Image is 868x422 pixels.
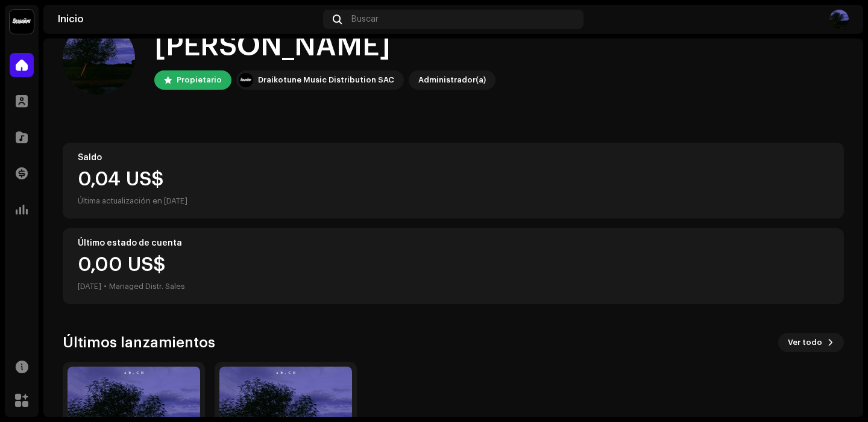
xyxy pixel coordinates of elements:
div: • [104,279,107,294]
div: Saldo [78,153,829,163]
img: 10370c6a-d0e2-4592-b8a2-38f444b0ca44 [239,73,253,87]
div: Administrador(a) [418,73,486,87]
div: [PERSON_NAME] [154,27,495,66]
re-o-card-value: Saldo [63,143,844,219]
span: Ver todo [788,330,822,355]
div: Inicio [58,14,318,24]
div: [DATE] [78,279,101,294]
div: Managed Distr. Sales [109,279,185,294]
span: Buscar [351,14,379,24]
div: Draikotune Music Distribution SAC [258,73,394,87]
img: 10370c6a-d0e2-4592-b8a2-38f444b0ca44 [10,10,34,34]
div: Último estado de cuenta [78,238,829,248]
re-o-card-value: Último estado de cuenta [63,228,844,304]
h3: Últimos lanzamientos [63,333,215,352]
div: Última actualización en [DATE] [78,194,829,208]
div: Propietario [177,73,222,87]
button: Ver todo [778,333,844,352]
img: 4835fd53-d10c-487c-98c6-b09e14f0a511 [63,22,135,95]
img: 4835fd53-d10c-487c-98c6-b09e14f0a511 [829,10,849,29]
